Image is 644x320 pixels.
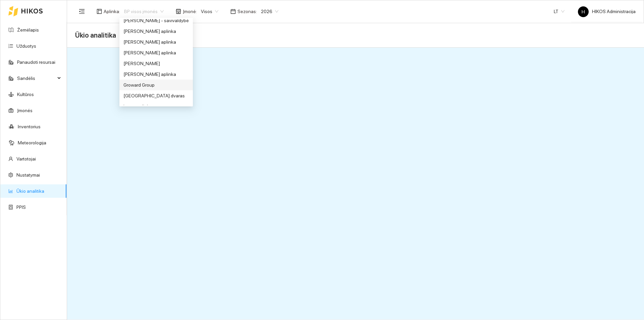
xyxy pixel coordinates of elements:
span: Sezonas : [237,8,257,15]
div: [PERSON_NAME] aplinka [123,28,189,35]
div: Donato Klimkevičiaus aplinka [119,37,193,47]
div: Donato Grakausko aplinka [119,26,193,37]
div: Edgaro Sudeikio aplinka [119,69,193,80]
span: Aplinka : [104,8,120,15]
div: Dovido Barausko aplinka [119,47,193,58]
span: HIKOS Administracija [578,9,636,14]
span: menu-fold [79,8,85,14]
a: Kultūros [17,92,34,97]
span: H [582,6,585,17]
a: Žemėlapis [17,27,39,33]
div: Ilzenbergo dvaras [119,90,193,101]
div: Dovydas Baršauskas [119,58,193,69]
div: [GEOGRAPHIC_DATA] dvaras [123,92,189,99]
span: Įmonė : [183,8,197,15]
span: Visos [201,6,218,16]
div: [PERSON_NAME] - savivaldybė [123,17,189,24]
div: Groward Group [119,80,193,90]
span: LT [554,6,565,16]
span: shop [176,9,181,14]
a: Panaudoti resursai [17,59,55,65]
div: Donatas Klimkevičius - savivaldybė [119,15,193,26]
div: Ivasta aplinka [119,101,193,112]
div: Groward Group [123,81,189,89]
span: 2026 [261,6,278,16]
span: calendar [230,9,236,14]
a: Inventorius [18,124,41,129]
span: BP visos įmonės [124,6,164,16]
a: PPIS [16,204,26,210]
div: [PERSON_NAME] [123,60,189,67]
div: Ivasta aplinka [123,103,189,110]
a: Užduotys [16,43,36,49]
span: Ūkio analitika [75,30,116,41]
a: Nustatymai [16,172,40,178]
a: Ūkio analitika [16,188,44,194]
button: menu-fold [75,5,89,18]
div: [PERSON_NAME] aplinka [123,49,189,56]
a: Meteorologija [18,140,46,145]
a: Įmonės [17,108,33,113]
div: [PERSON_NAME] aplinka [123,71,189,78]
span: Sandėlis [17,72,55,85]
a: Vartotojai [16,156,36,162]
span: layout [97,9,102,14]
div: [PERSON_NAME] aplinka [123,38,189,46]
